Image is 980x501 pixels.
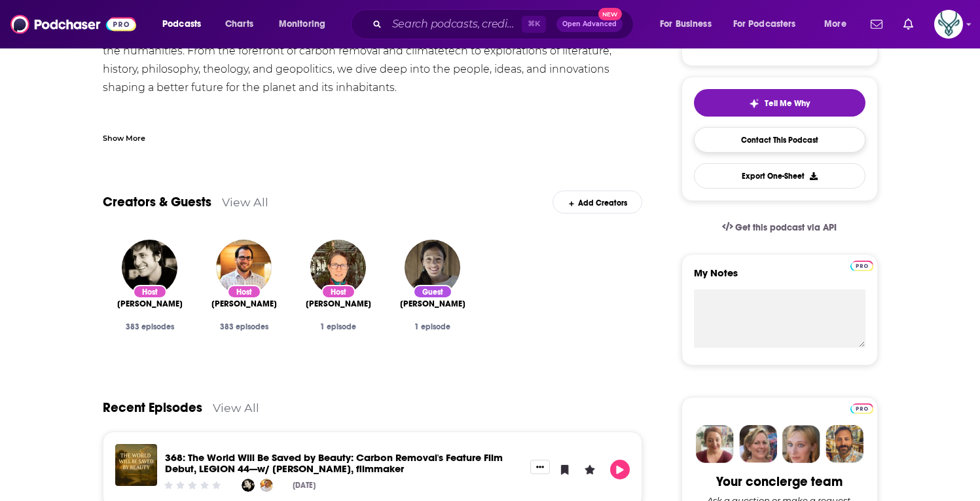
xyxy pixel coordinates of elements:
[522,16,546,33] span: ⌘ K
[610,460,630,479] button: Play
[396,322,469,331] div: 1 episode
[302,322,375,331] div: 1 episode
[865,13,888,35] a: Show notifications dropdown
[227,285,261,299] div: Host
[260,479,273,492] img: Christophe Jospe
[117,299,183,309] span: [PERSON_NAME]
[739,425,777,463] img: Barbara Profile
[898,13,918,35] a: Show notifications dropdown
[117,299,183,309] a: Ross Kenyon
[824,15,846,33] span: More
[10,12,136,37] img: Podchaser - Follow, Share and Rate Podcasts
[696,425,734,463] img: Sydney Profile
[826,425,863,463] img: Jon Profile
[293,481,316,490] div: [DATE]
[103,194,211,210] a: Creators & Guests
[556,16,623,32] button: Open AdvancedNew
[815,14,863,35] button: open menu
[850,401,873,414] a: Pro website
[413,285,452,299] div: Guest
[225,15,253,33] span: Charts
[208,322,281,331] div: 383 episodes
[217,14,261,35] a: Charts
[216,240,272,295] img: Christophe Jospe
[580,460,600,479] button: Leave a Rating
[363,9,646,39] div: Search podcasts, credits, & more...
[211,299,277,309] span: [PERSON_NAME]
[782,425,820,463] img: Jules Profile
[725,14,815,35] button: open menu
[555,460,575,479] button: Bookmark Episode
[213,401,259,415] a: View All
[651,14,728,35] button: open menu
[934,10,963,39] img: User Profile
[211,299,277,309] a: Christophe Jospe
[598,8,622,20] span: New
[400,299,465,309] span: [PERSON_NAME]
[222,195,268,209] a: View All
[115,444,157,486] img: 368: The World Will Be Saved by Beauty: Carbon Removal's Feature Film Debut, LEGION 44—w/ Leila C...
[153,14,218,35] button: open menu
[400,299,465,309] a: Dr. Jane Zelikova
[113,322,187,331] div: 383 episodes
[850,261,873,271] img: Podchaser Pro
[133,285,167,299] div: Host
[306,299,371,309] span: [PERSON_NAME]
[850,403,873,414] img: Podchaser Pro
[934,10,963,39] button: Show profile menu
[310,240,366,295] img: Lorraine Smith
[694,89,865,117] button: tell me why sparkleTell Me Why
[103,399,202,416] a: Recent Episodes
[716,473,843,490] div: Your concierge team
[103,24,643,134] div: Reversing Climate Change is a podcast that bridges science, technology, and policy with the richn...
[162,481,222,491] div: Community Rating: 0 out of 5
[694,163,865,189] button: Export One-Sheet
[733,15,796,33] span: For Podcasters
[749,98,759,109] img: tell me why sparkle
[162,15,201,33] span: Podcasts
[387,14,522,35] input: Search podcasts, credits, & more...
[321,285,355,299] div: Host
[735,222,837,233] span: Get this podcast via API
[242,479,255,492] img: Ross Kenyon
[165,451,503,475] a: 368: The World Will Be Saved by Beauty: Carbon Removal's Feature Film Debut, LEGION 44—w/ Leila C...
[279,15,325,33] span: Monitoring
[122,240,177,295] img: Ross Kenyon
[405,240,460,295] img: Dr. Jane Zelikova
[562,21,617,28] span: Open Advanced
[765,98,810,109] span: Tell Me Why
[660,15,712,33] span: For Business
[530,460,550,474] button: Show More Button
[553,191,642,213] div: Add Creators
[306,299,371,309] a: Lorraine Smith
[694,267,865,289] label: My Notes
[850,259,873,271] a: Pro website
[270,14,342,35] button: open menu
[694,127,865,153] a: Contact This Podcast
[712,212,848,244] a: Get this podcast via API
[934,10,963,39] span: Logged in as sablestrategy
